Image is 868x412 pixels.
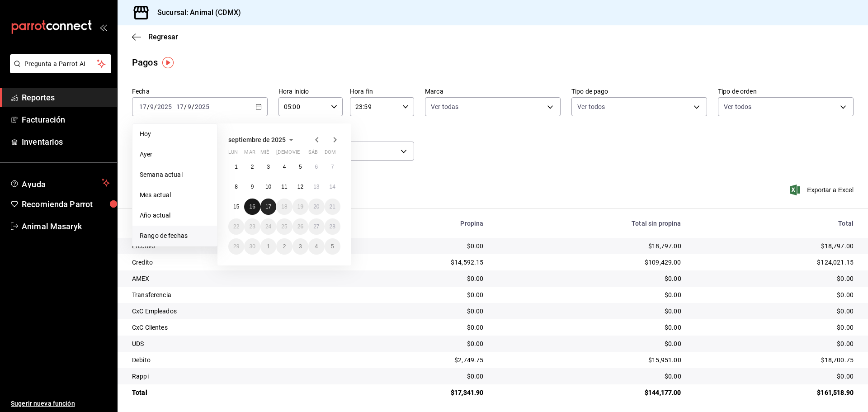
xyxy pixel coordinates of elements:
button: septiembre de 2025 [228,134,297,145]
button: Exportar a Excel [792,185,854,195]
abbr: 10 de septiembre de 2025 [265,184,271,190]
div: $0.00 [352,339,484,348]
input: -- [139,103,147,110]
div: $0.00 [352,274,484,283]
button: 29 de septiembre de 2025 [228,238,244,255]
abbr: 3 de octubre de 2025 [299,243,302,250]
button: 5 de septiembre de 2025 [292,159,308,175]
input: ---- [157,103,172,110]
span: Mes actual [140,190,210,200]
div: CxC Empleados [132,307,338,316]
button: 11 de septiembre de 2025 [276,179,292,195]
input: ---- [194,103,210,110]
abbr: 21 de septiembre de 2025 [330,204,335,210]
span: Pregunta a Parrot AI [24,59,97,69]
span: Sugerir nueva función [11,399,110,408]
abbr: 24 de septiembre de 2025 [265,223,271,230]
abbr: 25 de septiembre de 2025 [281,223,287,230]
abbr: jueves [276,149,330,159]
abbr: 30 de septiembre de 2025 [249,243,255,250]
button: Regresar [132,33,178,41]
button: 24 de septiembre de 2025 [260,218,276,235]
button: 27 de septiembre de 2025 [308,218,324,235]
span: Hoy [140,129,210,139]
a: Pregunta a Parrot AI [6,66,111,75]
div: Total [696,220,854,227]
span: Reportes [22,91,110,104]
input: -- [187,103,192,110]
label: Hora fin [350,88,414,95]
div: $0.00 [498,274,681,283]
abbr: domingo [325,149,336,159]
div: $124,021.15 [696,258,854,267]
div: $0.00 [498,372,681,381]
div: CxC Clientes [132,323,338,332]
div: Rappi [132,372,338,381]
button: open_drawer_menu [99,24,107,31]
abbr: 7 de septiembre de 2025 [331,164,334,170]
div: $0.00 [696,339,854,348]
abbr: 8 de septiembre de 2025 [235,184,238,190]
div: $0.00 [352,323,484,332]
abbr: 28 de septiembre de 2025 [330,223,335,230]
span: - [173,103,175,110]
div: $18,797.00 [696,242,854,251]
button: 1 de octubre de 2025 [260,238,276,255]
abbr: lunes [228,149,238,159]
span: Ayer [140,150,210,159]
div: AMEX [132,274,338,283]
button: 20 de septiembre de 2025 [308,199,324,215]
abbr: 12 de septiembre de 2025 [297,184,303,190]
button: 2 de octubre de 2025 [276,238,292,255]
button: Pregunta a Parrot AI [10,54,111,73]
button: 3 de octubre de 2025 [292,238,308,255]
button: 1 de septiembre de 2025 [228,159,244,175]
abbr: 2 de septiembre de 2025 [251,164,254,170]
abbr: martes [244,149,255,159]
button: 28 de septiembre de 2025 [325,218,340,235]
button: 26 de septiembre de 2025 [292,218,308,235]
button: 21 de septiembre de 2025 [325,199,340,215]
span: / [147,103,150,110]
div: $0.00 [696,323,854,332]
div: Total [132,388,338,397]
button: 12 de septiembre de 2025 [292,179,308,195]
div: Propina [352,220,484,227]
span: Ayuda [22,177,98,188]
button: 7 de septiembre de 2025 [325,159,340,175]
span: / [154,103,157,110]
abbr: 4 de octubre de 2025 [315,243,318,250]
button: 15 de septiembre de 2025 [228,199,244,215]
button: 2 de septiembre de 2025 [244,159,260,175]
button: 4 de septiembre de 2025 [276,159,292,175]
span: / [192,103,194,110]
div: $161,518.90 [696,388,854,397]
button: 8 de septiembre de 2025 [228,179,244,195]
abbr: 11 de septiembre de 2025 [281,184,287,190]
div: $109,429.00 [498,258,681,267]
div: Pagos [132,56,158,69]
button: 13 de septiembre de 2025 [308,179,324,195]
button: 9 de septiembre de 2025 [244,179,260,195]
button: 19 de septiembre de 2025 [292,199,308,215]
abbr: 29 de septiembre de 2025 [233,243,239,250]
button: Tooltip marker [162,57,174,68]
div: $0.00 [352,290,484,299]
abbr: 27 de septiembre de 2025 [313,223,319,230]
button: 18 de septiembre de 2025 [276,199,292,215]
button: 30 de septiembre de 2025 [244,238,260,255]
abbr: 5 de septiembre de 2025 [299,164,302,170]
h3: Sucursal: Animal (CDMX) [150,7,241,18]
button: 5 de octubre de 2025 [325,238,340,255]
abbr: 18 de septiembre de 2025 [281,204,287,210]
span: / [184,103,187,110]
div: $0.00 [696,372,854,381]
button: 6 de septiembre de 2025 [308,159,324,175]
abbr: 9 de septiembre de 2025 [251,184,254,190]
button: 4 de octubre de 2025 [308,238,324,255]
abbr: 23 de septiembre de 2025 [249,223,255,230]
abbr: 6 de septiembre de 2025 [315,164,318,170]
span: Semana actual [140,170,210,180]
div: Debito [132,355,338,365]
span: Rango de fechas [140,231,210,241]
